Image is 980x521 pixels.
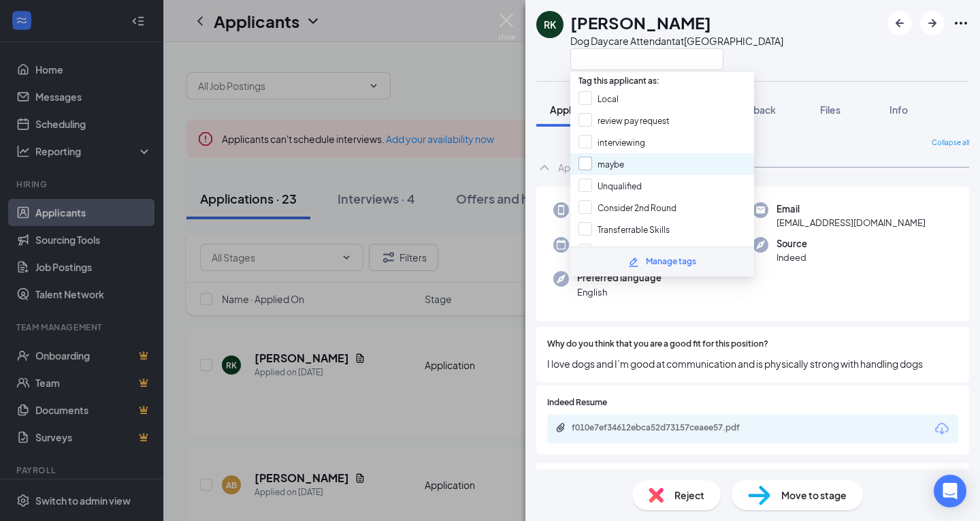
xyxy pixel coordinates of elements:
span: Info [889,104,908,116]
span: Indeed Resume [547,396,607,409]
span: Source [777,237,807,251]
svg: ArrowLeftNew [892,15,908,31]
span: Move to stage [781,488,847,503]
svg: Pencil [628,257,639,268]
span: Email [777,202,926,216]
svg: Ellipses [953,15,969,31]
button: ArrowRight [920,11,945,35]
span: I love dogs and I’m good at communication and is physically strong with handling dogs [547,356,958,371]
div: Open Intercom Messenger [934,475,966,507]
span: Files [820,104,840,116]
span: Application [550,104,602,116]
span: [EMAIL_ADDRESS][DOMAIN_NAME] [777,216,926,230]
h1: [PERSON_NAME] [570,11,711,34]
div: f010e7ef34612ebca52d73157ceaee57.pdf [572,422,762,433]
span: Indeed [777,251,807,264]
button: ArrowLeftNew [887,11,912,35]
span: English [577,285,661,299]
a: Paperclipf010e7ef34612ebca52d73157ceaee57.pdf [555,422,776,435]
svg: ArrowRight [924,15,941,31]
div: Application [558,161,608,174]
span: Tag this applicant as: [570,67,668,89]
svg: Paperclip [555,422,566,433]
div: Dog Daycare Attendant at [GEOGRAPHIC_DATA] [570,34,783,48]
span: Reject [674,488,704,503]
span: Collapse all [932,138,969,148]
div: RK [544,18,556,31]
div: Manage tags [646,255,696,268]
svg: ChevronUp [536,159,553,176]
span: Why do you think that you are a good fit for this position? [547,338,768,351]
svg: Download [934,421,950,437]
